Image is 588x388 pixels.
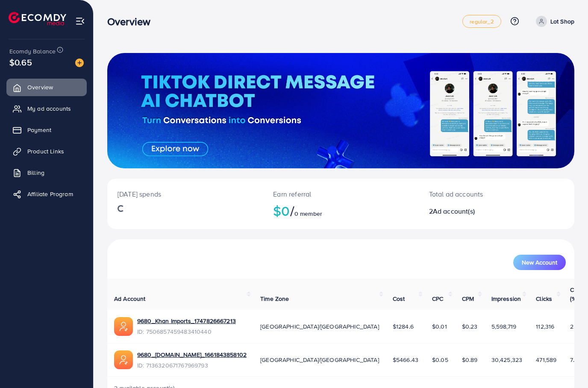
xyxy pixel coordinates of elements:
span: Payment [27,126,51,134]
span: $0.01 [432,322,447,331]
span: Overview [27,83,53,91]
span: $0.05 [432,356,448,364]
span: ID: 7506857459483410440 [137,327,236,336]
span: $0.65 [9,56,32,68]
span: Cost [393,294,405,303]
img: image [75,59,84,67]
img: menu [75,16,85,26]
span: New Account [522,259,557,265]
a: Affiliate Program [6,185,87,203]
span: $5466.43 [393,356,418,364]
span: ID: 7136320671767969793 [137,361,247,370]
img: logo [9,12,66,25]
span: [GEOGRAPHIC_DATA]/[GEOGRAPHIC_DATA] [260,322,379,331]
span: Ad account(s) [433,206,475,216]
a: 9680_[DOMAIN_NAME]_1661843858102 [137,350,247,359]
span: $0.23 [462,322,478,331]
a: Lot Shop [532,16,574,27]
button: New Account [513,255,566,270]
span: Clicks [536,294,552,303]
span: 0 member [294,209,322,218]
span: 112,316 [536,322,554,331]
span: CTR (%) [570,285,581,303]
img: ic-ads-acc.e4c84228.svg [114,317,133,336]
span: Ecomdy Balance [9,47,56,56]
span: Impression [491,294,521,303]
h3: Overview [107,15,157,28]
span: regular_2 [470,19,494,24]
span: 30,425,323 [491,356,523,364]
span: 471,589 [536,356,556,364]
span: Affiliate Program [27,190,73,198]
span: Time Zone [260,294,289,303]
a: Overview [6,79,87,96]
h2: 2 [429,207,525,215]
p: Earn referral [273,189,408,199]
span: 5,598,719 [491,322,516,331]
p: Total ad accounts [429,189,525,199]
span: My ad accounts [27,104,71,113]
span: CPC [432,294,443,303]
p: [DATE] spends [118,189,253,199]
span: Product Links [27,147,64,156]
span: CPM [462,294,474,303]
span: 7.68 [570,356,581,364]
span: [GEOGRAPHIC_DATA]/[GEOGRAPHIC_DATA] [260,356,379,364]
img: ic-ads-acc.e4c84228.svg [114,350,133,369]
span: $1284.6 [393,322,414,331]
a: My ad accounts [6,100,87,117]
a: Billing [6,164,87,181]
span: 2.01 [570,322,581,331]
h2: $0 [273,203,408,219]
span: / [290,201,294,220]
a: Product Links [6,143,87,160]
span: $0.89 [462,356,478,364]
p: Lot Shop [550,16,574,26]
span: Billing [27,168,44,177]
a: Payment [6,121,87,138]
span: Ad Account [114,294,146,303]
a: regular_2 [462,15,501,28]
a: 9680_Khan Imports_1747826667213 [137,317,236,325]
